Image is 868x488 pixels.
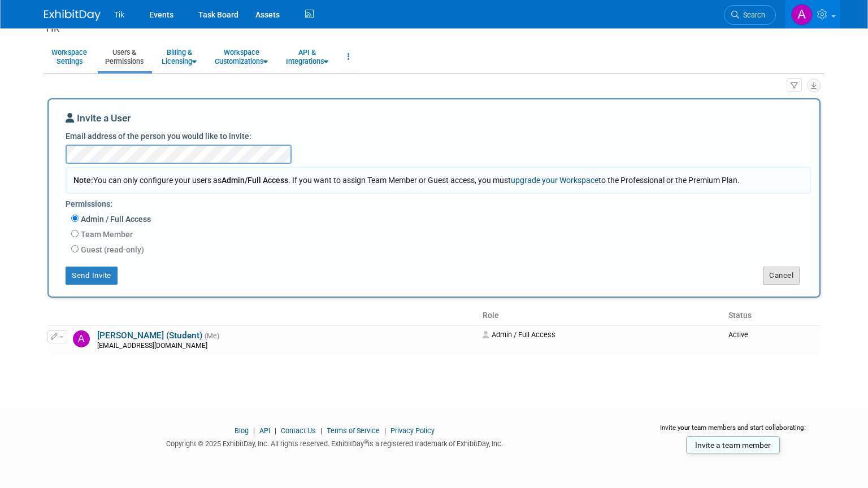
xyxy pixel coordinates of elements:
a: Search [724,5,776,25]
a: upgrade your Workspace [511,176,598,185]
th: Status [724,306,821,325]
span: Tik [114,10,124,19]
a: WorkspaceCustomizations [207,43,275,71]
span: Admin / Full Access [483,330,555,339]
th: Role [478,306,724,325]
span: You can only configure your users as . If you want to assign Team Member or Guest access, you mus... [73,176,740,185]
a: Terms of Service [327,426,380,435]
div: Permissions: [66,194,811,212]
label: Guest (read-only) [79,244,144,255]
span: Admin/Full Access [222,176,288,185]
label: Email address of the person you would like to invite: [66,130,251,142]
a: Blog [235,426,249,435]
a: API [259,426,270,435]
div: Copyright © 2025 ExhibitDay, Inc. All rights reserved. ExhibitDay is a registered trademark of Ex... [44,436,625,449]
span: | [381,426,389,435]
span: Note: [73,176,93,185]
label: Admin / Full Access [79,213,151,225]
span: (Me) [205,332,219,340]
img: Andres Castillo Orozco (Student) [791,4,813,25]
button: Cancel [763,267,800,285]
span: | [318,426,325,435]
a: WorkspaceSettings [44,43,94,71]
img: ExhibitDay [44,10,101,21]
span: | [250,426,258,435]
div: [EMAIL_ADDRESS][DOMAIN_NAME] [97,342,475,351]
a: Privacy Policy [390,426,435,435]
a: Contact Us [281,426,316,435]
div: Invite your team members and start collaborating: [642,423,824,440]
button: Send Invite [66,267,118,285]
span: Active [728,330,748,339]
a: Invite a team member [686,436,780,454]
a: Billing &Licensing [154,43,204,71]
div: Invite a User [66,111,802,130]
sup: ® [364,439,368,445]
a: Users &Permissions [98,43,151,71]
a: [PERSON_NAME] (Student) [97,330,202,341]
label: Team Member [79,229,133,240]
span: | [272,426,279,435]
a: API &Integrations [279,43,336,71]
img: Andres Castillo Orozco (Student) [73,330,90,347]
span: Search [739,11,765,19]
